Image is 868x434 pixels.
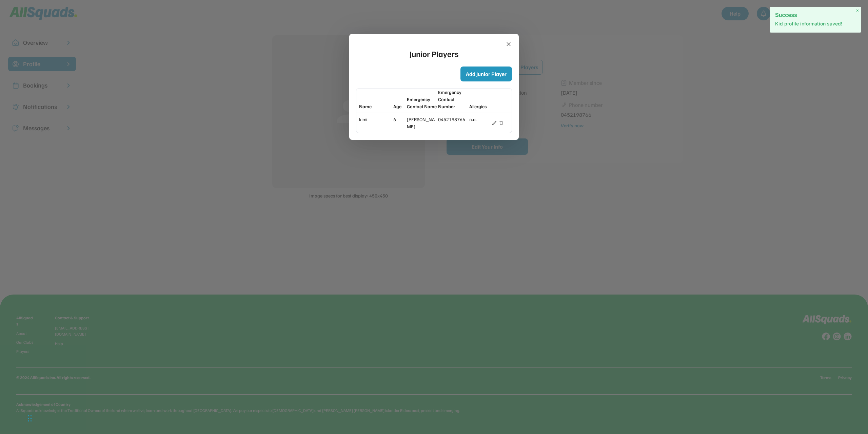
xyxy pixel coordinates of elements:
[469,103,490,110] div: Allergies
[407,116,437,130] div: [PERSON_NAME]
[469,116,490,123] div: n.a.
[393,103,405,110] div: Age
[460,67,512,81] button: Add Junior Player
[359,103,392,110] div: Name
[410,48,458,60] div: Junior Players
[438,116,468,123] div: 0452198766
[438,89,468,110] div: Emergency Contact Number
[359,116,392,123] div: kimi
[856,8,859,14] span: ×
[393,116,405,123] div: 6
[775,12,856,18] h2: Success
[775,20,856,27] p: Kid profile information saved!
[407,96,437,110] div: Emergency Contact Name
